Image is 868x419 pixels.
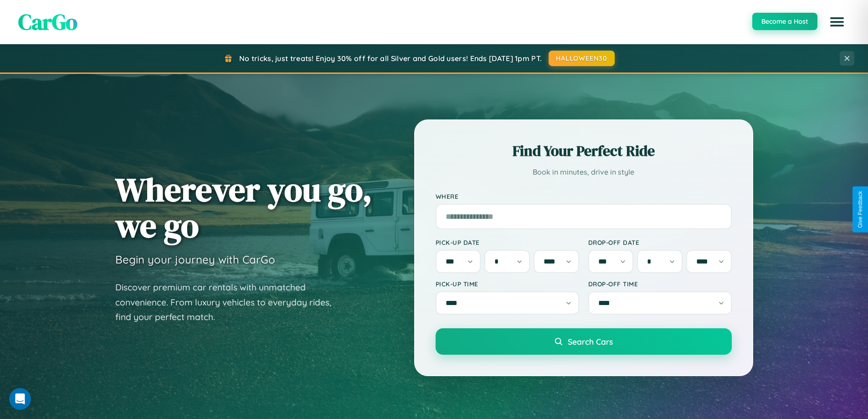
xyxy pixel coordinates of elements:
[588,238,732,246] label: Drop-off Date
[588,280,732,288] label: Drop-off Time
[436,192,732,200] label: Where
[436,328,732,355] button: Search Cars
[115,280,343,325] p: Discover premium car rentals with unmatched convenience. From luxury vehicles to everyday rides, ...
[568,336,613,347] span: Search Cars
[857,191,863,228] div: Give Feedback
[115,253,275,266] h3: Begin your journey with CarGo
[436,280,579,288] label: Pick-up Time
[9,388,31,410] iframe: Intercom live chat
[436,141,732,161] h2: Find Your Perfect Ride
[824,9,850,35] button: Open menu
[436,238,579,246] label: Pick-up Date
[18,7,77,37] span: CarGo
[436,166,732,179] p: Book in minutes, drive in style
[752,13,817,30] button: Become a Host
[239,54,542,63] span: No tricks, just treats! Enjoy 30% off for all Silver and Gold users! Ends [DATE] 1pm PT.
[115,171,372,243] h1: Wherever you go, we go
[549,51,615,66] button: HALLOWEEN30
